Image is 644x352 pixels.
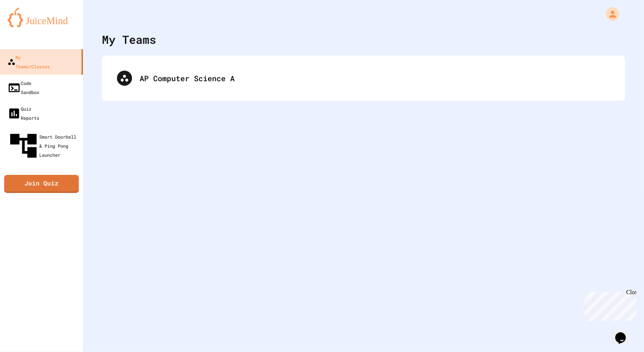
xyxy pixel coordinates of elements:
[8,104,39,122] div: Quiz Reports
[598,5,621,23] div: My Account
[3,3,52,48] div: Chat with us now!Close
[140,73,610,84] div: AP Computer Science A
[102,31,156,48] div: My Teams
[4,175,79,193] a: Join Quiz
[109,63,618,93] div: AP Computer Science A
[8,8,75,27] img: logo-orange.svg
[8,53,50,71] div: My Teams/Classes
[8,79,39,97] div: Code Sandbox
[581,289,636,321] iframe: chat widget
[8,130,80,162] div: Smart Doorbell & Ping Pong Launcher
[612,322,636,344] iframe: chat widget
